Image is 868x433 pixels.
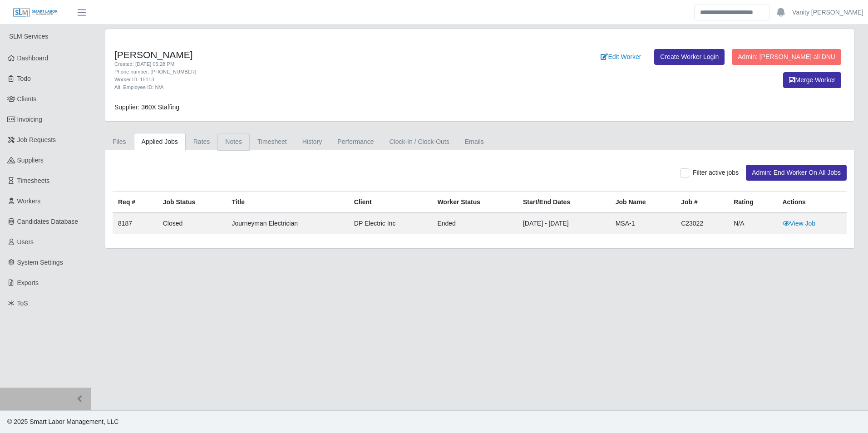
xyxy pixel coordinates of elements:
[595,49,647,65] a: Edit Worker
[381,133,457,151] a: Clock-In / Clock-Outs
[227,192,349,213] th: Title
[518,213,610,234] td: [DATE] - [DATE]
[13,8,58,18] img: SLM Logo
[457,133,492,151] a: Emails
[17,136,56,143] span: Job Requests
[158,192,227,213] th: Job Status
[227,213,349,234] td: Journeyman Electrician
[158,213,227,234] td: Closed
[17,300,28,307] span: ToS
[610,192,676,213] th: Job Name
[17,95,37,103] span: Clients
[728,192,777,213] th: Rating
[610,213,676,234] td: MSA-1
[432,192,518,213] th: Worker Status
[732,49,841,65] button: Admin: [PERSON_NAME] all DNU
[114,76,535,84] div: Worker ID: 15113
[114,68,535,76] div: Phone number: [PHONE_NUMBER]
[17,218,79,225] span: Candidates Database
[777,192,847,213] th: Actions
[17,259,63,266] span: System Settings
[17,177,50,184] span: Timesheets
[349,213,432,234] td: DP Electric Inc
[7,418,118,425] span: © 2025 Smart Labor Management, LLC
[676,192,728,213] th: Job #
[114,103,179,111] span: Supplier: 360X Staffing
[17,116,42,123] span: Invoicing
[17,279,39,286] span: Exports
[728,213,777,234] td: N/A
[114,49,535,60] h4: [PERSON_NAME]
[518,192,610,213] th: Start/End Dates
[17,54,49,62] span: Dashboard
[746,165,847,181] button: Admin: End Worker On All Jobs
[295,133,330,151] a: History
[114,60,535,68] div: Created: [DATE] 05:28 PM
[694,5,769,20] input: Search
[113,213,158,234] td: 8187
[114,84,535,91] div: Alt. Employee ID: N/A
[783,220,816,227] a: View Job
[17,75,31,82] span: Todo
[654,49,725,65] a: Create Worker Login
[17,238,34,246] span: Users
[134,133,186,151] a: Applied Jobs
[792,8,863,17] a: Vanity [PERSON_NAME]
[349,192,432,213] th: Client
[250,133,295,151] a: Timesheet
[783,72,841,88] button: Merge Worker
[217,133,250,151] a: Notes
[113,192,158,213] th: Req #
[432,213,518,234] td: ended
[676,213,728,234] td: C23022
[330,133,381,151] a: Performance
[9,33,48,40] span: SLM Services
[105,133,134,151] a: Files
[17,197,41,205] span: Workers
[17,157,44,164] span: Suppliers
[186,133,218,151] a: Rates
[693,169,739,176] span: Filter active jobs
